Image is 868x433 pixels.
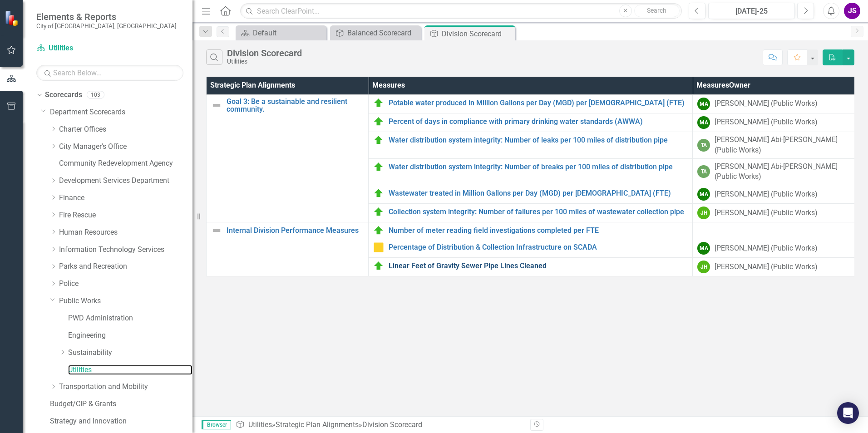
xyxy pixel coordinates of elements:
div: Division Scorecard [227,48,302,58]
a: Number of meter reading field investigations completed per FTE [389,226,688,235]
div: [PERSON_NAME] (Public Works) [715,262,818,272]
a: Percent of days in compliance with primary drinking water standards (AWWA) [389,118,688,126]
div: JH [697,261,710,273]
a: Default [238,27,324,39]
button: JS [844,3,860,19]
div: JH [697,207,710,219]
a: Collection system integrity: Number of failures per 100 miles of wastewater collection pipe [389,208,688,216]
a: Police [59,279,192,289]
a: Water distribution system integrity: Number of breaks per 100 miles of distribution pipe [389,163,688,171]
div: [PERSON_NAME] Abi-[PERSON_NAME] (Public Works) [715,162,850,182]
div: Division Scorecard [442,28,513,39]
a: Finance [59,193,192,203]
div: [DATE]-25 [711,6,792,17]
a: Charter Offices [59,124,192,135]
input: Search Below... [36,65,183,81]
div: [PERSON_NAME] (Public Works) [715,98,818,109]
div: MA [697,116,710,129]
a: Human Resources [59,227,192,238]
a: Sustainability [68,348,192,358]
a: Department Scorecards [50,107,192,118]
a: Balanced Scorecard [332,27,419,39]
a: Parks and Recreation [59,261,192,272]
img: ClearPoint Strategy [5,10,20,26]
a: Engineering [68,330,192,341]
small: City of [GEOGRAPHIC_DATA], [GEOGRAPHIC_DATA] [36,22,177,30]
img: Not Defined [211,100,222,111]
input: Search ClearPoint... [240,3,682,19]
img: Proceeding as Planned [373,116,384,127]
div: MA [697,188,710,201]
img: Not Defined [211,225,222,236]
div: MA [697,98,710,110]
a: Linear Feet of Gravity Sewer Pipe Lines Cleaned [389,262,688,270]
a: Community Redevelopment Agency [59,158,192,169]
a: Water distribution system integrity: Number of leaks per 100 miles of distribution pipe [389,136,688,144]
div: 103 [87,91,104,99]
div: [PERSON_NAME] (Public Works) [715,243,818,254]
div: Balanced Scorecard [347,27,419,39]
div: MA [697,242,710,255]
a: City Manager's Office [59,142,192,152]
a: Percentage of Distribution & Collection Infrastructure on SCADA [389,243,688,251]
a: Goal 3: Be a sustainable and resilient community. [227,98,364,113]
span: Browser [202,420,231,429]
img: Proceeding as Planned [373,98,384,108]
div: Open Intercom Messenger [837,402,859,424]
button: [DATE]-25 [708,3,795,19]
img: Proceeding as Planned [373,207,384,217]
a: PWD Administration [68,313,192,324]
div: Division Scorecard [362,420,422,429]
div: Default [253,27,324,39]
div: [PERSON_NAME] (Public Works) [715,208,818,218]
div: TA [697,139,710,152]
img: Proceeding as Planned [373,162,384,172]
div: [PERSON_NAME] (Public Works) [715,117,818,128]
img: Proceeding as Planned [373,261,384,271]
span: Elements & Reports [36,11,177,22]
div: » » [236,420,523,430]
button: Search [634,5,680,17]
a: Public Works [59,296,192,306]
img: Proceeding as Planned [373,188,384,199]
a: Wastewater treated in Million Gallons per Day (MGD) per [DEMOGRAPHIC_DATA] (FTE) [389,189,688,197]
img: Proceeding as Planned [373,135,384,146]
div: TA [697,165,710,178]
a: Fire Rescue [59,210,192,221]
a: Budget/CIP & Grants [50,399,192,409]
a: Internal Division Performance Measures [227,226,364,235]
a: Utilities [248,420,272,429]
a: Strategy and Innovation [50,416,192,427]
a: Utilities [36,43,150,54]
a: Potable water produced in Million Gallons per Day (MGD) per [DEMOGRAPHIC_DATA] (FTE) [389,99,688,107]
a: Information Technology Services [59,245,192,255]
a: Utilities [68,365,192,375]
div: [PERSON_NAME] (Public Works) [715,189,818,200]
a: Strategic Plan Alignments [276,420,359,429]
div: Utilities [227,58,302,65]
a: Transportation and Mobility [59,382,192,392]
span: Search [647,7,666,14]
div: [PERSON_NAME] Abi-[PERSON_NAME] (Public Works) [715,135,850,156]
a: Scorecards [45,90,82,100]
img: Proceeding as Planned [373,225,384,236]
img: Monitoring Progress [373,242,384,253]
a: Development Services Department [59,176,192,186]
